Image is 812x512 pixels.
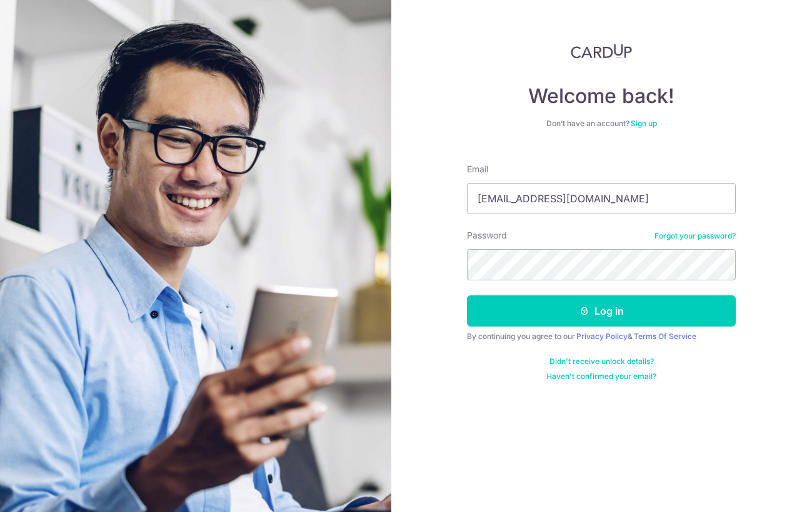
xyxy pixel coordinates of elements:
button: Log in [467,295,736,327]
label: Email [467,163,488,175]
h4: Welcome back! [467,84,736,109]
a: Haven't confirmed your email? [546,372,656,382]
a: Privacy Policy [576,332,628,341]
a: Forgot your password? [654,231,736,241]
a: Sign up [631,119,657,128]
a: Terms Of Service [634,332,696,341]
div: By continuing you agree to our & [467,332,736,342]
div: Don’t have an account? [467,119,736,129]
label: Password [467,229,507,242]
img: CardUp Logo [571,44,632,59]
input: Enter your Email [467,183,736,214]
a: Didn't receive unlock details? [549,357,654,367]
